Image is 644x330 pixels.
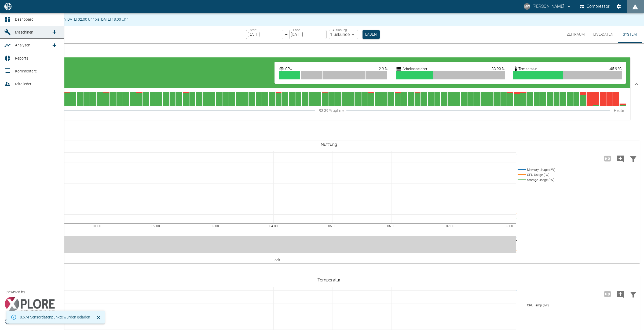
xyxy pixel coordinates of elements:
h4: Online [24,62,275,72]
span: Analysen [15,43,30,47]
button: Daten filtern [627,287,640,301]
button: Kommentar hinzufügen [614,152,627,166]
span: Heute [614,108,624,113]
label: Auflösung [332,28,347,32]
div: 8.674 Sensordatenpunkte wurden geladen [20,312,90,322]
span: 93.39 % uptime [319,108,344,113]
button: Daten filtern [627,152,640,166]
button: markus.wilshusen@arcanum-energy.de [523,2,572,11]
button: Laden [363,30,380,39]
span: Mitglieder [15,82,31,86]
img: Xplore Logo [4,297,55,313]
p: Temperatur [518,66,537,71]
h6: Gerät S7 [19,49,630,57]
span: Dashboard [15,17,34,21]
span: Reports [15,56,28,60]
div: 1 Sekunde [329,30,358,39]
label: Start [250,28,257,32]
span: Hohe Auflösung nur für Zeiträume von <3 Tagen verfügbar [601,291,614,296]
p: – [285,31,288,38]
button: Kommentar hinzufügen [614,287,627,301]
span: powered by [6,289,25,295]
a: new /machines [49,27,60,38]
p: 33.90 % [492,66,504,71]
div: Gerät S7OnlineCPU2.9 %Arbeitsspeicher 33.90 %Temperatur~45.9 °Cvor 90 Tagen93.39 % uptimeHeute [15,43,644,125]
input: DD.MM.YYYY [246,30,283,39]
label: Ende [293,28,300,32]
a: new /analyses/list/0 [49,40,60,51]
button: Live-Daten [589,26,618,43]
p: 2.9 % [379,66,387,71]
button: Einstellungen [614,2,624,11]
span: Maschinen [15,30,33,34]
button: Schließen [94,313,103,321]
button: System [618,26,642,43]
input: DD.MM.YYYY [289,30,327,39]
span: Hohe Auflösung nur für Zeiträume von <3 Tagen verfügbar [601,156,614,161]
button: Zeitraum [562,26,589,43]
div: Wartungsarbeiten von [DATE] 02:00 Uhr bis [DATE] 18:00 Uhr [28,14,128,24]
p: Arbeitsspeicher [402,66,427,71]
div: MW [524,3,530,10]
button: Compressor [579,2,611,11]
p: ~45.9 °C [608,66,622,71]
img: logo [4,3,12,10]
p: CPU [285,66,292,71]
span: Kommentare [15,69,37,73]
